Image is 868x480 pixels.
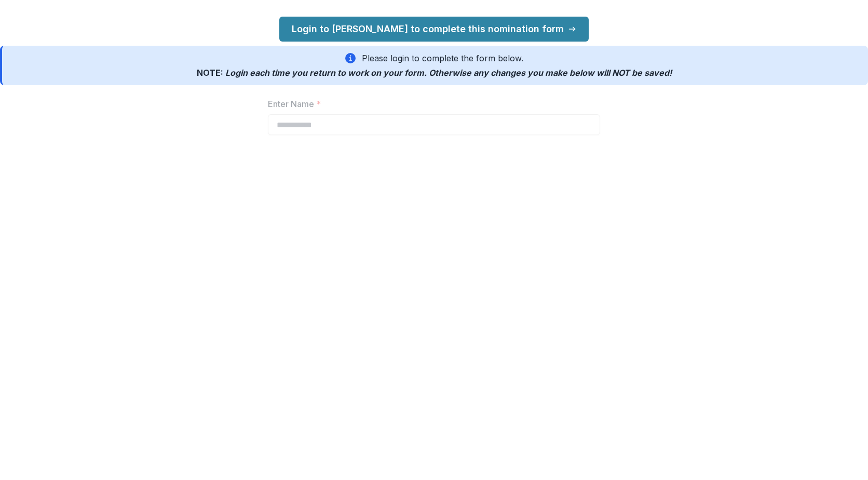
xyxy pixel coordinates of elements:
[362,52,523,64] p: Please login to complete the form below.
[197,66,672,79] p: NOTE:
[279,17,589,42] a: Login to [PERSON_NAME] to complete this nomination form
[612,68,630,78] span: NOT
[268,98,594,110] label: Enter Name
[225,68,672,78] span: Login each time you return to work on your form. Otherwise any changes you make below will be saved!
